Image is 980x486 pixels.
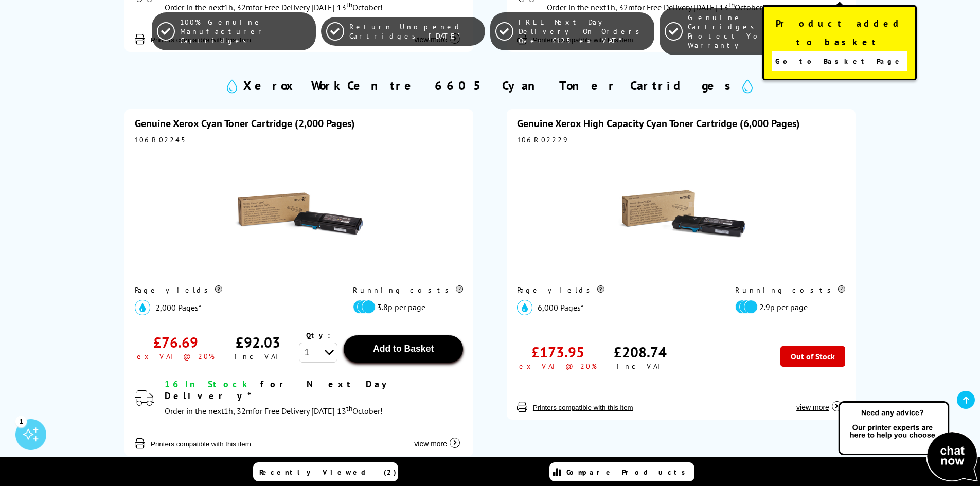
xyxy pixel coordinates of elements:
span: 2,000 Pages* [155,302,202,313]
button: Printers compatible with this item [148,440,254,448]
li: 3.8p per page [353,300,458,314]
button: Add to Basket [344,335,463,363]
a: Genuine Xerox High Capacity Cyan Toner Cartridge (6,000 Pages) [517,117,800,130]
span: Order in the next for Free Delivery [DATE] 13 October! [165,406,383,416]
a: Compare Products [549,462,694,481]
button: Printers compatible with this item [530,403,636,412]
span: 6,000 Pages* [538,302,584,313]
span: 16 In Stock [165,378,252,390]
h2: Xerox WorkCentre 6605 Cyan Toner Cartridges [243,78,737,94]
sup: th [346,404,352,413]
div: Running costs [353,285,463,295]
div: £92.03 [236,333,280,352]
img: Xerox High Capacity Cyan Toner Cartridge (6,000 Pages) [617,150,745,278]
span: 1h, 32m [224,406,253,416]
a: Genuine Xerox Cyan Toner Cartridge (2,000 Pages) [135,117,355,130]
div: Out of Stock [780,346,845,367]
div: Product added to basket [762,5,917,80]
li: 2.9p per page [735,300,840,314]
button: view more [793,392,845,412]
div: Page yields [517,285,714,295]
div: Running costs [735,285,845,295]
div: modal_delivery [165,378,463,419]
span: Add to Basket [373,344,434,354]
div: £208.74 [614,343,667,362]
div: 106R02229 [517,135,845,145]
img: Xerox Cyan Toner Cartridge (2,000 Pages) [235,150,363,278]
span: Return Unopened Cartridges [DATE] [349,22,479,41]
img: Open Live Chat window [836,400,980,484]
div: £173.95 [531,343,584,362]
div: ex VAT @ 20% [519,362,597,371]
span: view more [414,440,447,448]
span: Go to Basket Page [775,54,903,68]
a: Go to Basket Page [772,51,907,71]
img: cyan_icon.svg [135,300,150,315]
span: view more [796,403,829,411]
span: Genuine Cartridges Protect Your Warranty [688,13,818,50]
div: inc VAT [617,362,664,371]
span: Qty: [306,331,330,340]
span: FREE Next Day Delivery On Orders Over £125 ex VAT* [519,17,649,45]
a: Recently Viewed (2) [253,462,398,481]
img: cyan_icon.svg [517,300,532,315]
div: 1 [15,416,27,427]
button: view more [411,429,463,448]
div: inc VAT [235,352,281,361]
span: for Next Day Delivery* [165,378,391,402]
span: 100% Genuine Manufacturer Cartridges [180,17,310,45]
span: Compare Products [566,467,691,477]
span: Recently Viewed (2) [259,467,397,477]
div: ex VAT @ 20% [137,352,215,361]
div: Page yields [135,285,332,295]
div: £76.69 [153,333,198,352]
div: 106R02245 [135,135,463,145]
